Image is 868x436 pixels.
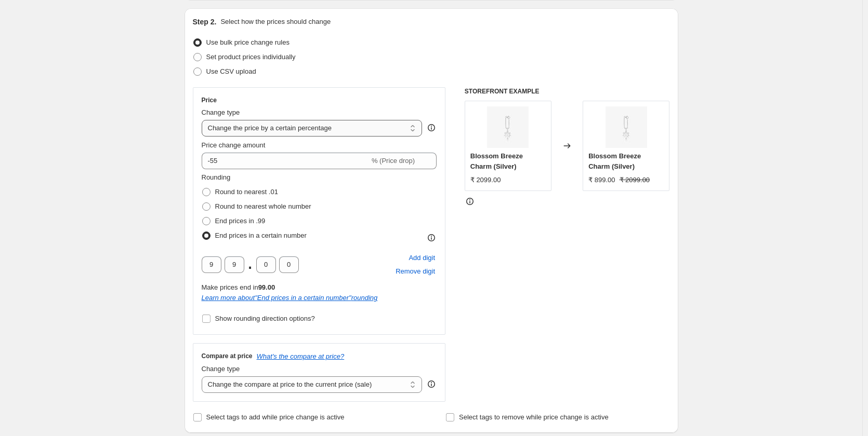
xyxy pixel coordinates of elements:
span: Make prices end in [202,283,275,291]
input: ﹡ [202,256,221,273]
span: Add digit [409,253,435,263]
span: ₹ 2099.00 [620,176,650,184]
h3: Compare at price [202,352,253,360]
input: ﹡ [279,256,299,273]
b: 99.00 [258,283,275,291]
input: ﹡ [225,256,244,273]
span: Set product prices individually [206,53,296,61]
button: What's the compare at price? [257,352,345,360]
div: help [426,379,437,389]
button: Add placeholder [407,251,437,265]
span: ₹ 2099.00 [470,176,501,184]
span: ₹ 899.00 [588,176,615,184]
h6: STOREFRONT EXAMPLE [465,87,670,96]
button: Remove placeholder [394,265,437,278]
span: Blossom Breeze Charm (Silver) [588,152,641,170]
span: % (Price drop) [372,157,415,165]
input: ﹡ [256,256,276,273]
span: Remove digit [396,266,435,277]
img: CH_A_1_s_80x.webp [487,106,529,148]
span: Round to nearest whole number [215,202,311,210]
span: Change type [202,365,240,373]
span: Use bulk price change rules [206,38,290,46]
div: help [426,122,437,133]
span: Rounding [202,173,231,181]
img: CH_A_1_s_80x.webp [606,106,647,148]
span: End prices in a certain number [215,231,307,239]
span: Round to nearest .01 [215,188,278,196]
span: Price change amount [202,141,266,149]
p: Select how the prices should change [220,17,331,27]
h3: Price [202,96,217,104]
span: Show rounding direction options? [215,315,315,322]
input: -15 [202,153,370,169]
a: Learn more about"End prices in a certain number"rounding [202,294,378,302]
span: Blossom Breeze Charm (Silver) [470,152,523,170]
span: . [247,256,253,273]
i: Learn more about " End prices in a certain number " rounding [202,294,378,302]
span: Select tags to add while price change is active [206,413,345,421]
span: Select tags to remove while price change is active [459,413,609,421]
h2: Step 2. [193,17,217,27]
span: End prices in .99 [215,217,266,225]
span: Change type [202,108,240,116]
span: Use CSV upload [206,67,256,75]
